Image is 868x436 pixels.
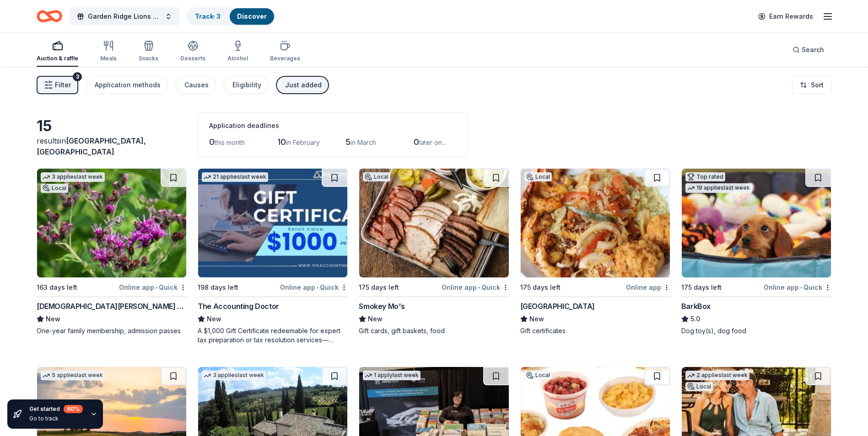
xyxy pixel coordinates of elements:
[55,80,71,90] span: Filter
[41,371,105,380] div: 5 applies last week
[223,76,269,94] button: Eligibility
[37,136,146,156] span: in
[286,138,320,146] span: in February
[359,326,509,335] div: Gift cards, gift baskets, food
[792,76,831,94] button: Sort
[681,168,831,335] a: Image for BarkBoxTop rated19 applieslast week175 days leftOnline app•QuickBarkBox5.0Dog toy(s), d...
[270,37,300,67] button: Beverages
[345,137,350,147] span: 5
[37,168,187,335] a: Image for Lady Bird Johnson Wildflower Center3 applieslast weekLocal163 days leftOnline app•Quick...
[37,169,186,277] img: Image for Lady Bird Johnson Wildflower Center
[198,282,238,293] div: 198 days left
[681,282,722,293] div: 175 days left
[184,80,209,90] div: Causes
[419,138,446,146] span: later on...
[270,55,300,62] div: Beverages
[37,135,187,157] div: results
[175,76,216,94] button: Causes
[682,169,831,277] img: Image for BarkBox
[37,5,62,27] a: Home
[521,169,670,277] img: Image for Sea Island Shrimp House
[520,282,561,293] div: 175 days left
[414,137,419,147] span: 0
[681,326,831,335] div: Dog toy(s), dog food
[363,371,421,380] div: 1 apply last week
[359,169,508,277] img: Image for Smokey Mo's
[802,44,824,55] span: Search
[37,76,78,94] button: Filter3
[139,37,158,67] button: Snacks
[359,282,399,293] div: 175 days left
[180,55,205,62] div: Desserts
[207,314,221,324] span: New
[209,120,456,131] div: Application deadlines
[73,72,82,81] div: 3
[29,415,83,422] div: Go to track
[198,169,347,277] img: Image for The Accounting Doctor
[811,80,824,90] span: Sort
[119,282,187,293] div: Online app Quick
[139,55,158,62] div: Snacks
[685,371,749,380] div: 2 applies last week
[227,55,248,62] div: Alcohol
[359,168,509,335] a: Image for Smokey Mo'sLocal175 days leftOnline app•QuickSmokey Mo'sNewGift cards, gift baskets, food
[64,405,83,413] div: 60 %
[198,301,279,312] div: The Accounting Doctor
[529,314,544,324] span: New
[520,326,670,335] div: Gift certificates
[187,7,275,26] button: Track· 3Discover
[685,382,713,391] div: Local
[764,282,831,293] div: Online app Quick
[359,301,405,312] div: Smokey Mo's
[202,172,268,182] div: 21 applies last week
[524,371,552,380] div: Local
[753,8,819,25] a: Earn Rewards
[285,80,322,90] div: Just added
[198,168,348,345] a: Image for The Accounting Doctor21 applieslast week198 days leftOnline app•QuickThe Accounting Doc...
[685,183,752,193] div: 19 applies last week
[280,282,348,293] div: Online app Quick
[41,184,68,193] div: Local
[368,314,383,324] span: New
[785,41,831,59] button: Search
[520,168,670,335] a: Image for Sea Island Shrimp HouseLocal175 days leftOnline app[GEOGRAPHIC_DATA]NewGift certificates
[800,284,802,291] span: •
[100,37,117,67] button: Meals
[524,172,552,181] div: Local
[317,284,318,291] span: •
[156,284,157,291] span: •
[95,80,161,90] div: Application methods
[41,172,105,182] div: 3 applies last week
[442,282,509,293] div: Online app Quick
[37,37,78,67] button: Auction & raffle
[215,138,245,146] span: this month
[37,136,146,156] span: [GEOGRAPHIC_DATA], [GEOGRAPHIC_DATA]
[681,301,711,312] div: BarkBox
[37,55,78,62] div: Auction & raffle
[100,55,117,62] div: Meals
[277,137,286,147] span: 10
[198,326,348,345] div: A $1,000 Gift Certificate redeemable for expert tax preparation or tax resolution services—recipi...
[37,326,187,335] div: One-year family membership, admission passes
[37,301,187,312] div: [DEMOGRAPHIC_DATA][PERSON_NAME] Wildflower Center
[276,76,329,94] button: Just added
[363,172,390,181] div: Local
[70,7,179,26] button: Garden Ridge Lions Annual Fish Fry
[202,371,266,380] div: 3 applies last week
[195,12,221,20] a: Track· 3
[478,284,480,291] span: •
[685,172,725,181] div: Top rated
[88,11,161,22] span: Garden Ridge Lions Annual Fish Fry
[237,12,267,20] a: Discover
[690,314,700,324] span: 5.0
[626,282,670,293] div: Online app
[37,282,77,293] div: 163 days left
[29,405,83,413] div: Get started
[232,80,261,90] div: Eligibility
[180,37,205,67] button: Desserts
[227,37,248,67] button: Alcohol
[37,117,187,135] div: 15
[46,314,60,324] span: New
[86,76,168,94] button: Application methods
[520,301,595,312] div: [GEOGRAPHIC_DATA]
